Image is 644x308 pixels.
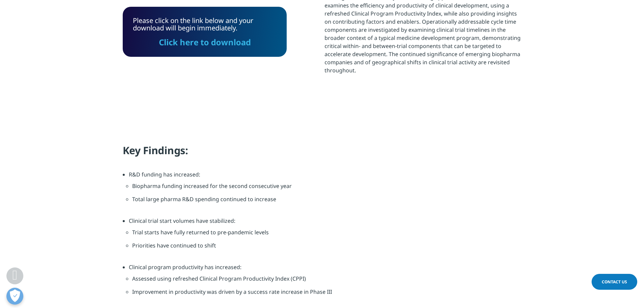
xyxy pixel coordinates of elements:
li: Total large pharma R&D spending continued to increase [132,195,518,208]
li: Trial starts have fully returned to pre-pandemic levels [132,228,518,241]
div: Please click on the link below and your download will begin immediately. [133,17,277,47]
span: Contact Us [602,279,627,285]
a: Contact Us [592,274,637,290]
li: Priorities have continued to shift [132,241,518,255]
a: Click here to download [159,37,251,48]
li: Clinical trial start volumes have stabilized: [129,217,522,263]
button: Open Preferences [6,288,23,305]
li: Improvement in productivity was driven by a success rate increase in Phase III [132,288,518,301]
li: R&D funding has increased: [129,170,522,217]
h4: Key Findings: [123,144,522,162]
li: Biopharma funding increased for the second consecutive year [132,182,518,195]
li: Assessed using refreshed Clinical Program Productivity Index (CPPI) [132,275,518,288]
